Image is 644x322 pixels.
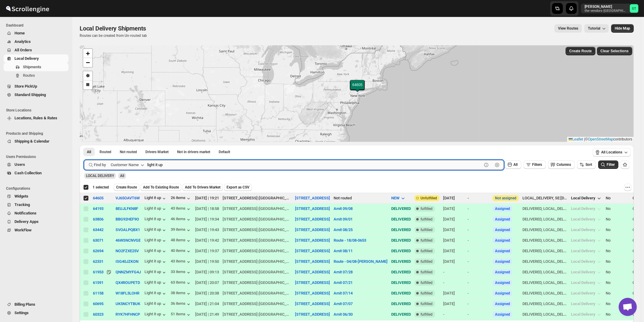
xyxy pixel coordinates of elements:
[116,238,141,243] button: 46WSNCNVGE
[144,195,167,201] div: Light it up
[6,23,69,28] span: Dashboard
[6,186,69,191] span: Configurations
[334,270,353,274] button: Amit 07/28
[295,312,330,317] button: [STREET_ADDRESS]
[495,291,510,295] button: Assigned
[295,291,330,295] button: [STREET_ADDRESS]
[593,148,631,156] button: All Locations
[259,216,291,222] div: [GEOGRAPHIC_DATA]
[4,29,68,37] button: Home
[224,184,252,191] button: Export as CSV
[581,4,639,13] button: User menu
[195,206,219,212] div: [DATE] | 18:58
[4,46,68,54] button: All Orders
[606,237,629,243] div: No
[391,248,411,254] div: DELIVERED
[23,65,41,69] span: Shipments
[223,216,258,222] div: [STREET_ADDRESS]
[141,184,181,191] button: Add To Existing Route
[495,302,510,306] button: Assigned
[4,169,68,177] button: Cash Collection
[334,249,353,253] button: Amit 08/11
[557,163,571,167] span: Columns
[14,211,36,215] span: Notifications
[495,196,516,200] button: Not assigned
[182,184,223,191] button: Add To Drivers Market
[4,37,68,46] button: Analytics
[116,301,140,306] button: UK5NCYTBUK
[522,248,567,254] div: DELIVERED, LOCAL_DELIVERY, OUT_FOR_DELIVERY, PICKED_UP, SE:[DATE], SHIPMENT -> DELIVERED
[100,150,111,154] span: Routed
[171,206,192,212] button: 43 items
[295,280,330,285] button: [STREET_ADDRESS]
[171,238,192,244] button: 48 items
[86,59,90,66] span: −
[144,259,167,265] div: Light it up
[607,163,615,167] span: Filter
[171,195,192,201] button: 26 items
[494,162,500,168] button: Clear
[259,227,291,233] div: [GEOGRAPHIC_DATA]
[144,217,167,223] button: Light it up
[420,238,433,243] span: fulfilled
[495,238,510,243] button: Assigned
[171,291,192,297] button: 38 items
[513,163,518,167] span: All
[4,137,68,146] button: Shipping & Calendar
[120,174,124,178] span: All
[93,238,103,243] div: 63071
[116,227,140,232] button: SVOALPQBX1
[83,58,92,67] a: Zoom out
[93,312,103,317] button: 60323
[87,150,91,154] span: All
[144,269,167,275] button: Light it up
[6,108,69,113] span: Store Locations
[96,148,115,156] button: Routed
[443,237,464,243] div: [DATE]
[522,206,567,212] div: DELIVERED, LOCAL_DELIVERY, OUT_FOR_DELIVERY, PICKED_UP, SE:[DATE], SHIPMENT -> DELIVERED
[93,280,103,285] button: 61591
[171,227,192,233] button: 39 items
[391,216,411,222] div: DELIVERED
[223,259,291,265] div: |
[353,85,362,92] img: Marker
[558,26,578,31] span: View Routes
[420,196,437,201] span: Unfulfilled
[522,216,567,222] div: DELIVERED, LOCAL_DELIVERY, OUT_FOR_DELIVERY, PICKED_UP, SE:[DATE], SHIPMENT -> DELIVERED
[223,216,291,222] div: |
[223,237,258,243] div: [STREET_ADDRESS]
[93,301,103,306] div: 60695
[391,227,411,233] div: DELIVERED
[93,269,103,275] button: 61953
[6,154,69,159] span: Users Permissions
[259,195,291,201] div: [GEOGRAPHIC_DATA]
[171,269,192,275] button: 33 items
[585,4,627,9] p: [PERSON_NAME]
[171,259,192,265] button: 43 items
[144,301,167,307] div: Light it up
[171,312,192,318] div: 51 items
[630,4,638,13] span: Simcha Trieger
[111,162,139,168] div: Customer Name
[420,217,433,222] span: fulfilled
[585,9,627,13] p: the-vendors-[GEOGRAPHIC_DATA]
[606,227,629,233] div: No
[116,217,139,221] button: BBG92HEF9O
[173,148,214,156] button: Un-claimable
[495,259,510,264] button: Assigned
[93,291,103,295] button: 61158
[23,73,35,78] span: Routes
[144,291,167,297] div: Light it up
[223,206,291,212] div: |
[391,196,399,200] span: NEW
[524,160,546,169] button: Filters
[195,216,219,222] div: [DATE] | 19:34
[86,50,90,57] span: +
[4,63,68,71] button: Shipments
[468,227,489,233] div: -
[116,206,138,211] button: 8EUJLFKN8F
[584,24,609,33] button: Tutorial
[569,49,592,53] span: Create Route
